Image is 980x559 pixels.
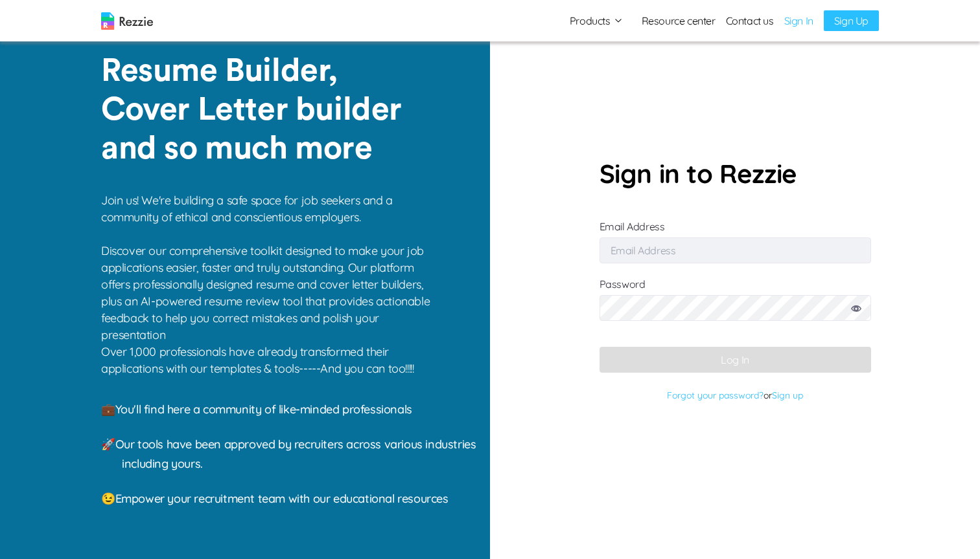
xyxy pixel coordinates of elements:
[101,12,153,30] img: logo
[101,437,476,471] span: 🚀 Our tools have been approved by recruiters across various industries including yours.
[600,278,871,334] label: Password
[726,13,774,28] a: Contact us
[101,402,412,417] span: 💼 You'll find here a community of like-minded professionals
[101,491,449,506] span: 😉 Empower your recruitment team with our educational resources
[600,154,871,193] p: Sign in to Rezzie
[600,386,871,405] p: or
[101,192,439,344] p: Join us! We're building a safe space for job seekers and a community of ethical and conscientious...
[784,13,813,28] a: Sign In
[570,13,624,28] button: Products
[600,237,871,263] input: Email Address
[772,389,803,401] a: Sign up
[101,52,425,168] p: Resume Builder, Cover Letter builder and so much more
[600,220,871,257] label: Email Address
[600,295,871,321] input: Password
[642,13,716,28] a: Resource center
[824,10,879,31] a: Sign Up
[667,389,764,401] a: Forgot your password?
[600,347,871,373] button: Log In
[101,344,439,377] p: Over 1,000 professionals have already transformed their applications with our templates & tools--...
